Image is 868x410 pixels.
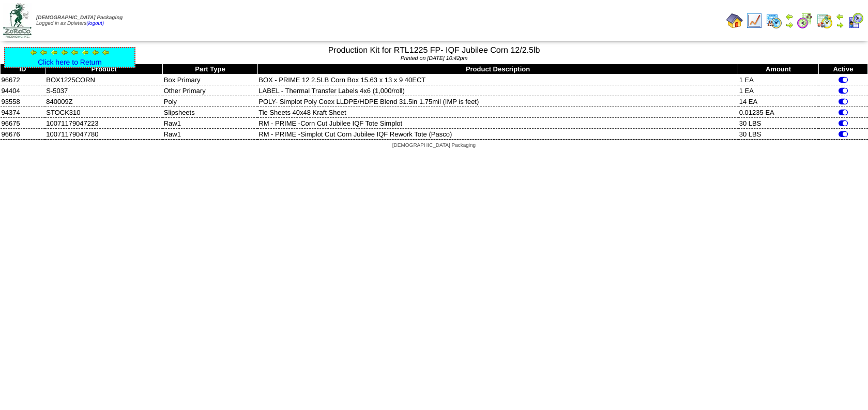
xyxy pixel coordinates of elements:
td: 96675 [1,118,45,129]
td: 94374 [1,107,45,118]
img: zoroco-logo-small.webp [3,3,32,38]
th: Product Description [257,64,738,74]
img: arrowleft.gif [40,48,48,56]
td: 840009Z [45,96,162,107]
img: calendarblend.gif [797,12,813,29]
td: S-5037 [45,85,162,96]
td: 0.01235 EA [738,107,819,118]
td: RM - PRIME -Corn Cut Jubilee IQF Tote Simplot [257,118,738,129]
td: 96672 [1,74,45,85]
th: Part Type [163,64,258,74]
td: RM - PRIME -Simplot Cut Corn Jubilee IQF Rework Tote (Pasco) [257,129,738,140]
td: 96676 [1,129,45,140]
td: 30 LBS [738,129,819,140]
td: 94404 [1,85,45,96]
th: Product [45,64,162,74]
img: calendarinout.gif [816,12,833,29]
th: ID [1,64,45,74]
img: line_graph.gif [746,12,763,29]
td: POLY- Simplot Poly Coex LLDPE/HDPE Blend 31.5in 1.75mil (IMP is feet) [257,96,738,107]
img: arrowleft.gif [836,12,844,21]
td: Slipsheets [163,107,258,118]
img: arrowleft.gif [60,48,69,56]
td: 1 EA [738,74,819,85]
td: BOX - PRIME 12 2.5LB Corn Box 15.63 x 13 x 9 40ECT [257,74,738,85]
img: arrowleft.gif [92,48,100,56]
td: 93558 [1,96,45,107]
td: Raw1 [163,118,258,129]
a: Click here to Return [38,58,102,66]
img: arrowright.gif [785,21,794,29]
span: Logged in as Dpieters [36,15,123,26]
td: Poly [163,96,258,107]
img: home.gif [726,12,743,29]
td: LABEL - Thermal Transfer Labels 4x6 (1,000/roll) [257,85,738,96]
a: (logout) [86,21,104,26]
td: 1 EA [738,85,819,96]
span: [DEMOGRAPHIC_DATA] Packaging [392,143,476,148]
img: calendarprod.gif [766,12,782,29]
img: arrowleft.gif [81,48,89,56]
img: arrowleft.gif [102,48,110,56]
th: Active [818,64,867,74]
img: arrowleft.gif [50,48,58,56]
td: STOCK310 [45,107,162,118]
td: 30 LBS [738,118,819,129]
td: 14 EA [738,96,819,107]
td: BOX1225CORN [45,74,162,85]
td: 10071179047780 [45,129,162,140]
td: 10071179047223 [45,118,162,129]
img: arrowright.gif [836,21,844,29]
img: arrowleft.gif [785,12,794,21]
td: Raw1 [163,129,258,140]
td: Box Primary [163,74,258,85]
img: calendarcustomer.gif [847,12,864,29]
td: Other Primary [163,85,258,96]
span: [DEMOGRAPHIC_DATA] Packaging [36,15,123,21]
td: Tie Sheets 40x48 Kraft Sheet [257,107,738,118]
img: arrowleft.gif [29,48,38,56]
th: Amount [738,64,819,74]
img: arrowleft.gif [71,48,79,56]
